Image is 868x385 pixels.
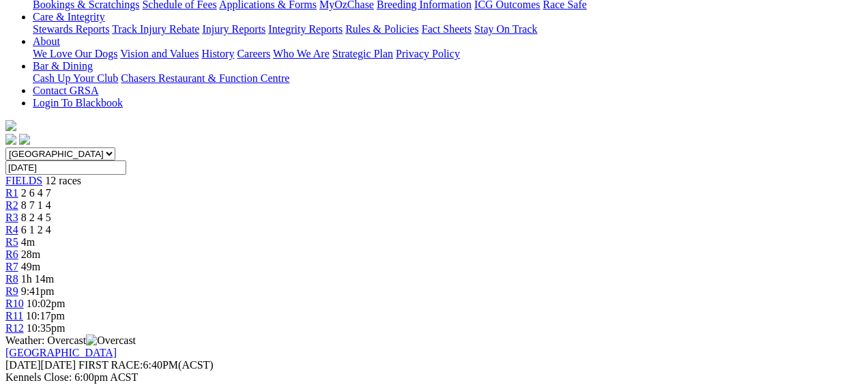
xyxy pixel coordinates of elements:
span: 9:41pm [21,285,55,297]
a: Fact Sheets [422,23,472,35]
span: 2 6 4 7 [21,187,51,199]
a: Integrity Reports [268,23,343,35]
a: History [201,48,234,59]
img: facebook.svg [5,134,16,145]
a: R4 [5,224,18,236]
img: Overcast [86,334,136,347]
a: R1 [5,187,18,199]
a: R2 [5,199,18,211]
span: [DATE] [5,359,41,371]
a: R5 [5,236,18,248]
div: About [33,48,852,60]
a: Who We Are [273,48,330,59]
a: Privacy Policy [396,48,460,59]
a: Vision and Values [120,48,199,59]
a: FIELDS [5,175,42,186]
a: R11 [5,310,23,322]
a: Strategic Plan [332,48,393,59]
a: R8 [5,273,18,285]
span: 12 races [45,175,81,186]
a: Bar & Dining [33,60,93,72]
a: R3 [5,212,18,223]
span: 1h 14m [21,273,54,285]
a: Track Injury Rebate [112,23,199,35]
a: Careers [237,48,270,59]
a: R6 [5,248,18,260]
a: Contact GRSA [33,85,98,96]
span: 6:40PM(ACST) [78,359,214,371]
span: FIRST RACE: [78,359,143,371]
input: Select date [5,160,126,175]
span: 10:02pm [27,298,66,309]
a: Login To Blackbook [33,97,123,109]
span: Weather: Overcast [5,334,136,346]
a: Cash Up Your Club [33,72,118,84]
a: Care & Integrity [33,11,105,23]
div: Kennels Close: 6:00pm ACST [5,371,852,384]
img: logo-grsa-white.png [5,120,16,131]
span: 28m [21,248,40,260]
img: twitter.svg [19,134,30,145]
a: [GEOGRAPHIC_DATA] [5,347,117,358]
a: R7 [5,261,18,272]
span: 10:17pm [26,310,65,322]
div: Care & Integrity [33,23,852,35]
span: 8 2 4 5 [21,212,51,223]
a: Stay On Track [474,23,537,35]
a: Chasers Restaurant & Function Centre [121,72,289,84]
div: Bar & Dining [33,72,852,85]
a: R9 [5,285,18,297]
a: About [33,35,60,47]
a: We Love Our Dogs [33,48,117,59]
span: 6 1 2 4 [21,224,51,236]
a: R12 [5,322,24,334]
span: 49m [21,261,40,272]
span: 10:35pm [27,322,66,334]
span: 4m [21,236,35,248]
span: [DATE] [5,359,76,371]
a: Injury Reports [202,23,265,35]
a: Rules & Policies [345,23,419,35]
a: Stewards Reports [33,23,109,35]
span: 8 7 1 4 [21,199,51,211]
a: R10 [5,298,24,309]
